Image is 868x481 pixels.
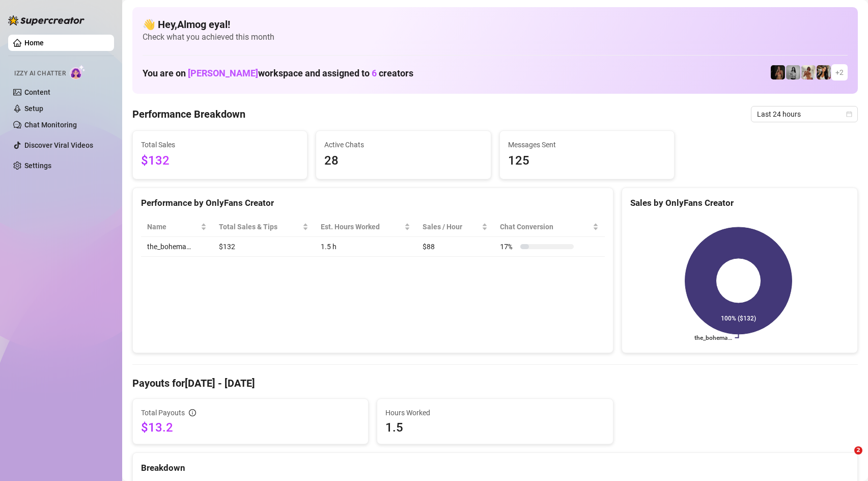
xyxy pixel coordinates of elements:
[141,407,185,418] span: Total Payouts
[757,106,852,122] span: Last 24 hours
[630,196,849,210] div: Sales by OnlyFans Creator
[854,446,862,455] span: 2
[494,217,604,237] th: Chat Conversion
[321,221,403,232] div: Est. Hours Worked
[141,196,605,210] div: Performance by OnlyFans Creator
[846,111,852,117] span: calendar
[213,217,314,237] th: Total Sales & Tips
[132,376,858,390] h4: Payouts for [DATE] - [DATE]
[416,217,494,237] th: Sales / Hour
[70,65,86,79] img: AI Chatter
[385,419,604,436] span: 1.5
[141,237,213,257] td: the_bohema…
[24,121,77,129] a: Chat Monitoring
[500,221,590,232] span: Chat Conversion
[219,221,300,232] span: Total Sales & Tips
[141,217,213,237] th: Name
[801,65,816,79] img: Green
[143,32,848,43] span: Check what you achieved this month
[24,162,51,170] a: Settings
[508,139,666,150] span: Messages Sent
[24,39,44,47] a: Home
[372,68,377,78] span: 6
[500,241,516,252] span: 17 %
[786,65,800,79] img: A
[141,139,299,150] span: Total Sales
[141,419,360,436] span: $13.2
[213,237,314,257] td: $132
[385,407,604,418] span: Hours Worked
[143,68,413,79] h1: You are on workspace and assigned to creators
[132,107,245,121] h4: Performance Breakdown
[771,65,785,79] img: the_bohema
[24,104,43,113] a: Setup
[694,334,732,341] text: the_bohema…
[423,221,480,232] span: Sales / Hour
[24,88,50,96] a: Content
[416,237,494,257] td: $88
[14,69,66,78] span: Izzy AI Chatter
[141,151,299,171] span: $132
[189,409,196,416] span: info-circle
[188,68,258,78] span: [PERSON_NAME]
[24,141,93,149] a: Discover Viral Videos
[835,67,844,78] span: + 2
[833,446,858,471] iframe: Intercom live chat
[508,151,666,171] span: 125
[324,151,482,171] span: 28
[324,139,482,150] span: Active Chats
[817,65,831,79] img: AdelDahan
[147,221,199,232] span: Name
[315,237,417,257] td: 1.5 h
[141,461,849,475] div: Breakdown
[8,15,85,25] img: logo-BBDzfeDw.svg
[143,17,848,32] h4: 👋 Hey, Almog eyal !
